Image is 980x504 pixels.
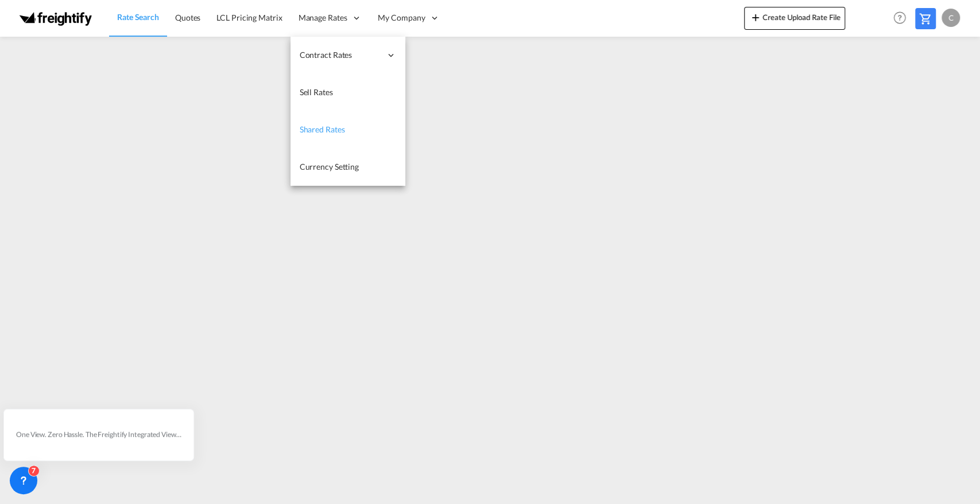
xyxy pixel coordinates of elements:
span: My Company [378,12,425,24]
div: C [942,9,960,27]
span: Manage Rates [299,12,347,24]
span: LCL Pricing Matrix [216,13,282,22]
span: Rate Search [117,12,159,22]
div: Contract Rates [290,37,405,74]
md-icon: icon-plus 400-fg [749,10,762,24]
span: Quotes [175,13,200,22]
div: Help [890,8,915,29]
span: Shared Rates [300,124,345,134]
button: icon-plus 400-fgCreate Upload Rate File [744,7,845,30]
span: Sell Rates [300,87,333,97]
img: 174eade0818d11f0a363573f706af363.png [17,5,95,31]
span: Currency Setting [300,162,359,171]
a: Currency Setting [290,149,405,186]
iframe: Chat [9,444,49,487]
a: Shared Rates [290,111,405,149]
span: Contract Rates [300,49,381,61]
span: Help [890,8,909,28]
a: Sell Rates [290,74,405,111]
